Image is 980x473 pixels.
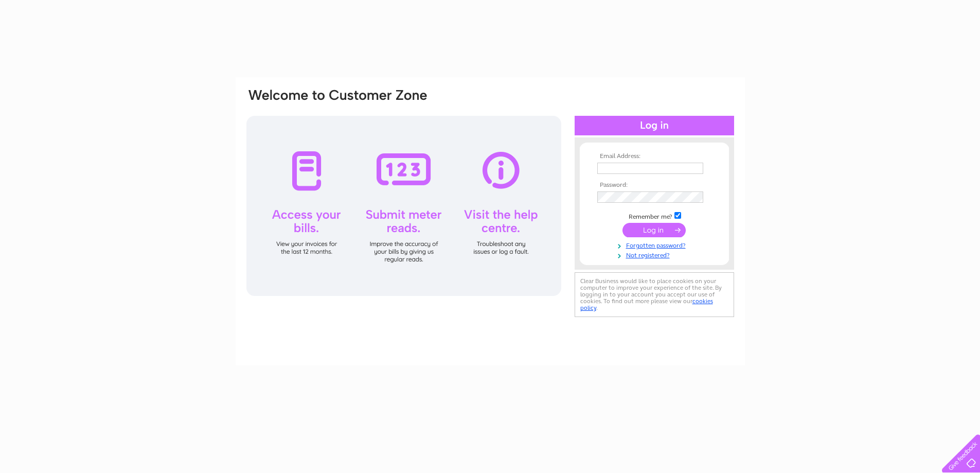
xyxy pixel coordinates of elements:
[597,240,714,250] a: Forgotten password?
[622,223,686,237] input: Submit
[595,182,714,189] th: Password:
[597,250,714,259] a: Not registered?
[575,272,734,317] div: Clear Business would like to place cookies on your computer to improve your experience of the sit...
[580,297,713,311] a: cookies policy
[595,153,714,160] th: Email Address:
[595,211,714,221] td: Remember me?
